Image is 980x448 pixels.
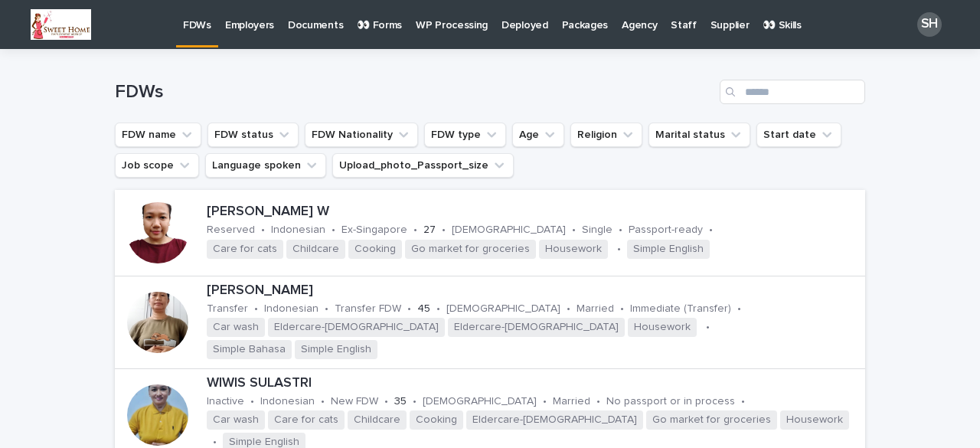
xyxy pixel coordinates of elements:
[335,302,401,316] p: Transfer FDW
[207,318,265,337] span: Car wash
[268,410,345,430] span: Care for cats
[410,410,463,430] span: Cooking
[709,224,713,237] p: •
[405,240,536,259] span: Go market for groceries
[348,240,402,259] span: Cooking
[321,395,325,408] p: •
[264,302,318,316] p: Indonesian
[423,224,436,237] p: 27
[268,318,445,337] span: Eldercare-[DEMOGRAPHIC_DATA]
[596,395,600,408] p: •
[207,283,859,299] p: [PERSON_NAME]
[115,123,201,147] button: FDW name
[271,224,325,237] p: Indonesian
[620,302,624,316] p: •
[436,302,440,316] p: •
[207,375,859,392] p: WIWIS SULASTRI
[572,224,576,237] p: •
[737,302,741,316] p: •
[720,80,865,104] input: Search
[205,153,326,178] button: Language spoken
[384,395,388,408] p: •
[207,123,299,147] button: FDW status
[619,224,622,237] p: •
[452,224,566,237] p: [DEMOGRAPHIC_DATA]
[207,240,283,259] span: Care for cats
[780,410,849,430] span: Housework
[582,224,612,237] p: Single
[446,302,560,316] p: [DEMOGRAPHIC_DATA]
[348,410,407,430] span: Childcare
[577,302,614,316] p: Married
[394,395,407,408] p: 35
[553,395,590,408] p: Married
[617,243,621,256] p: •
[332,153,514,178] button: Upload_photo_Passport_size
[207,395,244,408] p: Inactive
[260,395,315,408] p: Indonesian
[331,395,378,408] p: New FDW
[448,318,625,337] span: Eldercare-[DEMOGRAPHIC_DATA]
[646,410,777,430] span: Go market for groceries
[567,302,570,316] p: •
[424,123,506,147] button: FDW type
[207,340,292,359] span: Simple Bahasa
[606,395,735,408] p: No passport or in process
[31,9,91,40] img: KhNBWSZbslitLP89wadmY70FAfqfz9elZ69u5Q3zruo
[207,410,265,430] span: Car wash
[627,240,710,259] span: Simple English
[115,190,865,276] a: [PERSON_NAME] WReserved•Indonesian•Ex-Singapore•27•[DEMOGRAPHIC_DATA]•Single•Passport-ready•Care ...
[207,302,248,316] p: Transfer
[413,224,417,237] p: •
[261,224,265,237] p: •
[115,81,714,103] h1: FDWs
[706,321,710,334] p: •
[341,224,407,237] p: Ex-Singapore
[512,123,564,147] button: Age
[423,395,537,408] p: [DEMOGRAPHIC_DATA]
[115,153,199,178] button: Job scope
[115,276,865,369] a: [PERSON_NAME]Transfer•Indonesian•Transfer FDW•45•[DEMOGRAPHIC_DATA]•Married•Immediate (Transfer)•...
[543,395,547,408] p: •
[741,395,745,408] p: •
[648,123,750,147] button: Marital status
[254,302,258,316] p: •
[630,302,731,316] p: Immediate (Transfer)
[466,410,643,430] span: Eldercare-[DEMOGRAPHIC_DATA]
[295,340,377,359] span: Simple English
[629,224,703,237] p: Passport-ready
[207,204,859,221] p: [PERSON_NAME] W
[417,302,430,316] p: 45
[539,240,608,259] span: Housework
[917,12,942,37] div: SH
[756,123,841,147] button: Start date
[250,395,254,408] p: •
[332,224,335,237] p: •
[570,123,642,147] button: Religion
[207,224,255,237] p: Reserved
[628,318,697,337] span: Housework
[286,240,345,259] span: Childcare
[413,395,416,408] p: •
[407,302,411,316] p: •
[305,123,418,147] button: FDW Nationality
[325,302,328,316] p: •
[442,224,446,237] p: •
